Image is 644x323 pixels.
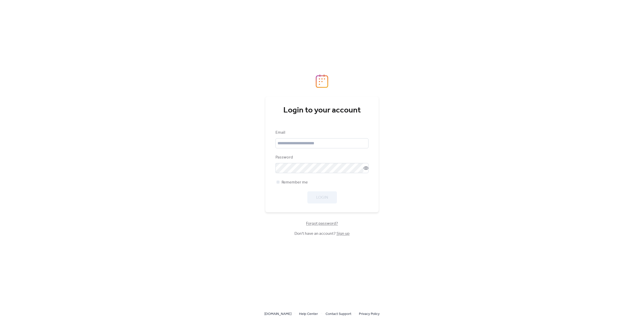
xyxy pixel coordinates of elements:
[275,105,369,116] div: Login to your account
[275,130,367,136] div: Email
[299,311,318,317] a: Help Center
[275,154,367,160] div: Password
[306,221,338,227] span: Forgot password?
[316,74,328,88] img: logo
[326,311,351,317] a: Contact Support
[326,311,351,317] span: Contact Support
[282,179,308,186] span: Remember me
[306,222,338,225] a: Forgot password?
[359,311,380,317] span: Privacy Policy
[264,311,291,317] a: [DOMAIN_NAME]
[359,311,380,317] a: Privacy Policy
[294,231,350,237] span: Don't have an account?
[299,311,318,317] span: Help Center
[264,311,291,317] span: [DOMAIN_NAME]
[336,230,350,238] a: Sign up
